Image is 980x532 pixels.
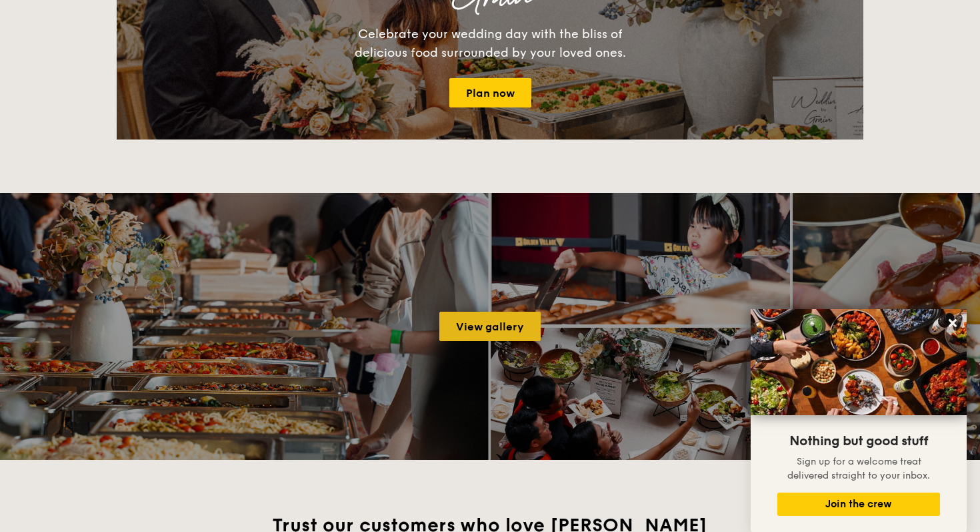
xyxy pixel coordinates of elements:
img: DSC07876-Edit02-Large.jpeg [751,309,967,415]
button: Join the crew [777,493,940,516]
div: Celebrate your wedding day with the bliss of delicious food surrounded by your loved ones. [340,25,640,62]
a: View gallery [439,312,541,341]
button: Close [942,312,963,334]
span: Sign up for a welcome treat delivered straight to your inbox. [787,456,930,481]
a: Plan now [449,78,531,107]
span: Nothing but good stuff [789,433,928,449]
